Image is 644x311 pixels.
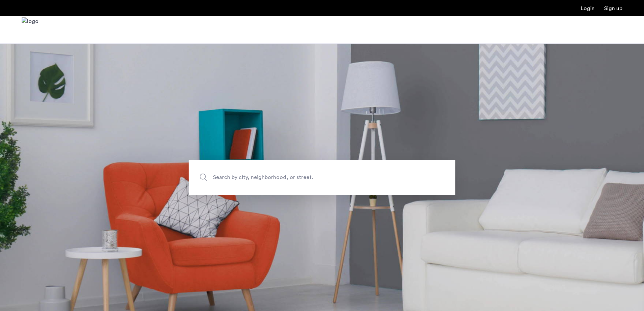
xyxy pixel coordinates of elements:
[22,17,39,43] a: Cazamio Logo
[213,173,400,182] span: Search by city, neighborhood, or street.
[604,6,622,11] a: Registration
[22,17,39,43] img: logo
[581,6,595,11] a: Login
[189,160,455,195] input: Apartment Search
